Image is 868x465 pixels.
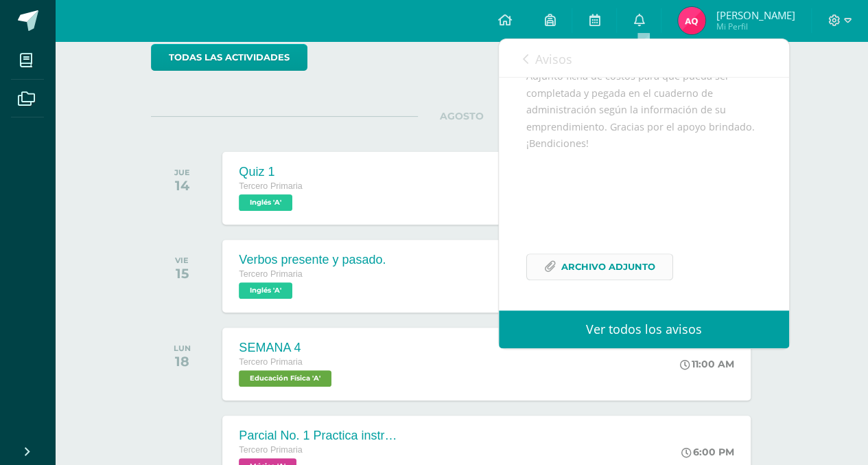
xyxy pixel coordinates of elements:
span: Tercero Primaria [239,445,302,455]
a: todas las Actividades [151,44,307,71]
span: [PERSON_NAME] [716,8,795,22]
a: Ver todos los avisos [499,310,789,348]
span: Avisos [535,51,572,67]
div: Parcial No. 1 Practica instrumental en salón de clases. [239,429,403,443]
div: Quiz 1 [239,165,302,179]
span: Archivo Adjunto [561,254,655,280]
div: Verbos presente y pasado. [239,253,386,267]
a: Archivo Adjunto [526,253,673,280]
span: Tercero Primaria [239,357,302,367]
div: 11:00 AM [680,358,734,370]
span: Inglés 'A' [239,194,292,211]
div: JUE [174,168,190,177]
div: 15 [175,265,189,282]
div: 14 [174,177,190,194]
span: Inglés 'A' [239,282,292,299]
span: Educación Física 'A' [239,370,331,387]
div: 18 [174,353,191,370]
span: AGOSTO [418,110,506,122]
span: Mi Perfil [716,21,795,32]
div: 6:00 PM [681,446,734,458]
span: Tercero Primaria [239,269,302,279]
div: LUN [174,343,191,353]
div: SEMANA 4 [239,341,335,355]
span: Tercero Primaria [239,181,302,191]
div: VIE [175,256,189,265]
div: Buenas tardes papitos Adjunto ficha de costos para que pueda ser completada y pegada en el cuader... [526,34,762,297]
img: 659695385e103e408dd07dfdf259cdbf.png [678,7,705,34]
